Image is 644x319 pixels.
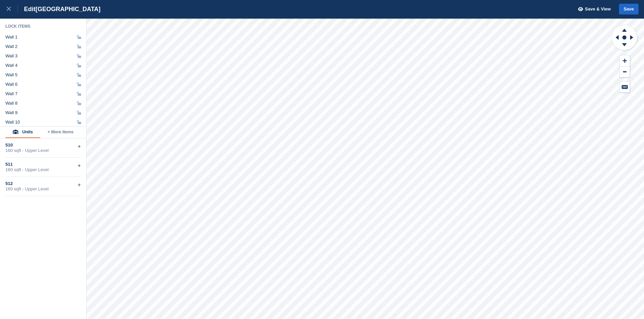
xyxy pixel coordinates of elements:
[5,127,40,138] button: Units
[5,24,81,29] div: Lock Items
[5,34,18,40] div: Wall 1
[5,53,18,59] div: Wall 3
[18,5,100,13] div: Edit [GEOGRAPHIC_DATA]
[78,162,81,170] div: +
[5,63,18,68] div: Wall 4
[40,127,81,138] button: + More Items
[5,181,81,186] div: 512
[5,158,81,177] div: 511160 sqft - Upper Level+
[5,138,81,158] div: 510160 sqft - Upper Level+
[78,142,81,151] div: +
[5,142,81,148] div: 510
[5,167,81,172] div: 160 sqft - Upper Level
[585,6,611,12] span: Save & View
[5,119,20,125] div: Wall 10
[5,72,18,78] div: Wall 5
[5,91,18,97] div: Wall 7
[5,148,81,153] div: 160 sqft - Upper Level
[620,67,630,78] button: Zoom Out
[5,82,18,87] div: Wall 6
[5,177,81,196] div: 512160 sqft - Upper Level+
[5,110,18,115] div: Wall 9
[78,181,81,189] div: +
[620,55,630,67] button: Zoom In
[574,4,611,15] button: Save & View
[5,186,81,192] div: 160 sqft - Upper Level
[5,101,18,106] div: Wall 8
[620,81,630,92] button: Keyboard Shortcuts
[619,4,639,15] button: Save
[5,162,81,167] div: 511
[5,44,18,49] div: Wall 2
